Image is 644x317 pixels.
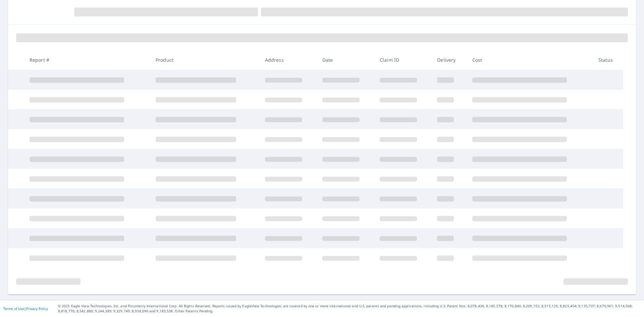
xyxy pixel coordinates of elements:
[432,50,467,70] th: Delivery
[317,50,374,70] th: Date
[593,50,623,70] th: Status
[24,50,150,70] th: Report #
[3,306,24,311] a: Terms of Use
[374,50,432,70] th: Claim ID
[467,50,593,70] th: Cost
[260,50,317,70] th: Address
[58,304,641,314] p: © 2025 Eagle View Technologies, Inc. and Pictometry International Corp. All Rights Reserved. Repo...
[150,50,260,70] th: Product
[26,306,48,311] a: Privacy Policy
[3,307,48,311] p: |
